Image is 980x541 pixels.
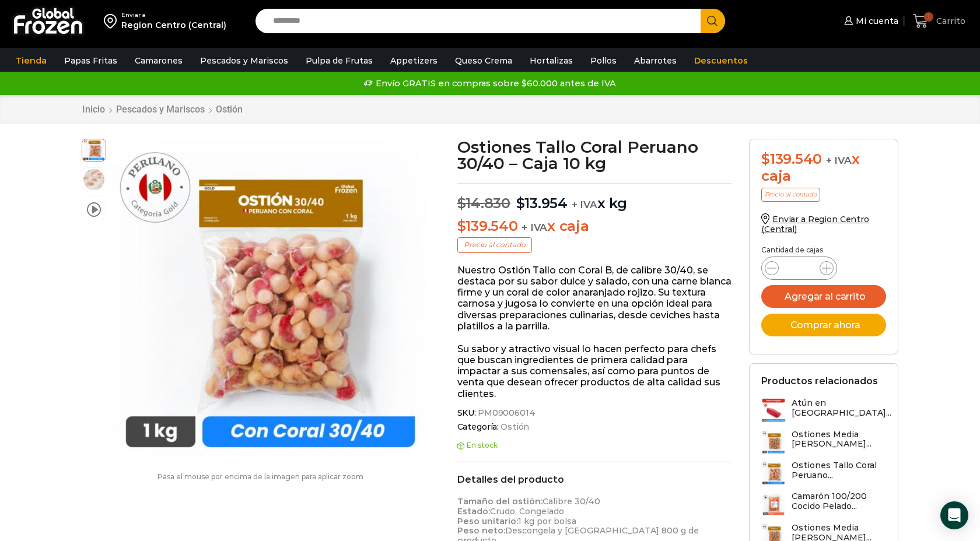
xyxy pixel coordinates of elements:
[112,139,432,459] img: ostion coral 30:40
[457,441,732,449] p: En stock
[10,50,52,72] a: Tienda
[476,408,535,418] span: PM09006014
[121,19,226,31] div: Region Centro (Central)
[449,50,518,72] a: Queso Crema
[58,50,123,72] a: Papas Fritas
[933,15,965,27] span: Carrito
[129,50,188,72] a: Camarones
[457,474,732,485] h2: Detalles del producto
[701,9,725,33] button: Search button
[82,168,106,191] span: ostion tallo coral
[524,50,579,72] a: Hortalizas
[516,195,568,212] bdi: 13.954
[826,154,852,166] span: + IVA
[457,516,518,526] strong: Peso unitario:
[112,139,432,459] div: 1 / 3
[457,265,732,332] p: Nuestro Ostión Tallo con Coral B, de calibre 30/40, se destaca por su sabor dulce y salado, con u...
[457,218,732,235] p: x caja
[761,398,891,423] a: Atún en [GEOGRAPHIC_DATA]...
[521,222,547,233] span: + IVA
[457,237,532,252] p: Precio al contado
[300,50,379,72] a: Pulpa de Frutas
[761,246,886,254] p: Cantidad de cajas
[792,430,886,449] h3: Ostiones Media [PERSON_NAME]...
[457,496,542,507] strong: Tamaño del ostión:
[194,50,294,72] a: Pescados y Mariscos
[457,525,505,536] strong: Peso neto:
[924,12,933,22] span: 1
[457,139,732,171] h1: Ostiones Tallo Coral Peruano 30/40 – Caja 10 kg
[457,506,490,517] strong: Estado:
[457,195,510,212] bdi: 14.830
[761,188,820,202] p: Precio al contado
[761,461,886,486] a: Ostiones Tallo Coral Peruano...
[82,104,106,115] a: Inicio
[853,15,898,27] span: Mi cuenta
[584,50,622,72] a: Pollos
[841,9,898,33] a: Mi cuenta
[788,260,810,276] input: Product quantity
[384,50,443,72] a: Appetizers
[104,11,121,31] img: address-field-icon.svg
[761,151,886,185] div: x caja
[628,50,682,72] a: Abarrotes
[572,199,597,210] span: + IVA
[116,104,205,115] a: Pescados y Mariscos
[457,217,466,234] span: $
[457,343,732,399] p: Su sabor y atractivo visual lo hacen perfecto para chefs que buscan ingredientes de primera calid...
[761,491,886,517] a: Camarón 100/200 Cocido Pelado...
[761,375,878,387] h2: Productos relacionados
[457,422,732,432] span: Categoría:
[499,422,529,432] a: Ostión
[516,195,525,212] span: $
[457,183,732,212] p: x kg
[761,150,770,167] span: $
[761,150,822,167] bdi: 139.540
[910,8,968,35] a: 1 Carrito
[761,430,886,455] a: Ostiones Media [PERSON_NAME]...
[457,217,518,234] bdi: 139.540
[761,285,886,308] button: Agregar al carrito
[215,104,243,115] a: Ostión
[792,491,886,511] h3: Camarón 100/200 Cocido Pelado...
[457,408,732,418] span: SKU:
[82,138,106,161] span: ostion coral 30:40
[121,11,226,19] div: Enviar a
[761,314,886,336] button: Comprar ahora
[688,50,754,72] a: Descuentos
[82,104,243,115] nav: Breadcrumb
[761,214,869,234] a: Enviar a Region Centro (Central)
[792,461,886,480] h3: Ostiones Tallo Coral Peruano...
[792,398,891,418] h3: Atún en [GEOGRAPHIC_DATA]...
[457,195,466,212] span: $
[82,473,440,481] p: Pasa el mouse por encima de la imagen para aplicar zoom
[940,501,968,529] div: Open Intercom Messenger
